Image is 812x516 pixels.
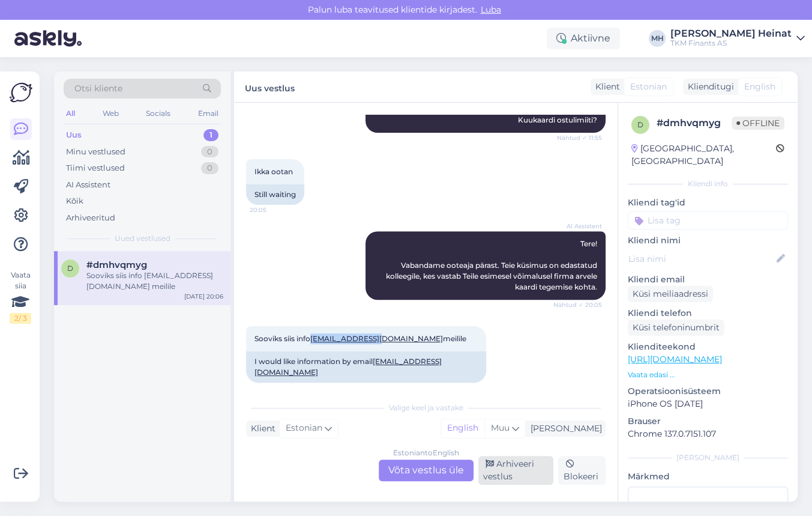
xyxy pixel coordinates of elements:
[628,307,788,320] p: Kliendi telefon
[649,30,666,47] div: MH
[732,117,784,130] span: Offline
[628,196,788,209] p: Kliendi tag'id
[631,142,776,168] div: [GEOGRAPHIC_DATA], [GEOGRAPHIC_DATA]
[86,260,147,270] span: #dmhvqmyg
[628,385,788,398] p: Operatsioonisüsteem
[558,456,606,485] div: Blokeeri
[66,129,82,141] div: Uus
[628,415,788,428] p: Brauser
[246,422,275,435] div: Klient
[670,29,805,48] a: [PERSON_NAME] HeinatTKM Finants AS
[10,270,31,324] div: Vaata siia
[628,273,788,286] p: Kliendi email
[628,178,788,189] div: Kliendi info
[477,4,505,15] span: Luba
[628,428,788,440] p: Chrome 137.0.7151.107
[254,334,466,343] span: Sooviks siis info meilile
[67,264,73,273] span: d
[66,146,125,158] div: Minu vestlused
[379,460,474,481] div: Võta vestlus üle
[66,162,125,174] div: Tiimi vestlused
[526,422,602,435] div: [PERSON_NAME]
[393,448,459,458] div: Estonian to English
[66,212,115,224] div: Arhiveeritud
[10,313,31,324] div: 2 / 3
[86,270,223,292] div: Sooviks siis info [EMAIL_ADDRESS][DOMAIN_NAME] meilile
[491,422,510,433] span: Muu
[246,402,606,413] div: Valige keel ja vastake
[115,233,170,244] span: Uued vestlused
[628,211,788,229] input: Lisa tag
[628,320,724,336] div: Küsi telefoninumbrit
[628,341,788,353] p: Klienditeekond
[557,133,602,142] span: Nähtud ✓ 11:55
[246,351,486,383] div: I would like information by email
[10,81,32,104] img: Askly Logo
[246,184,304,205] div: Still waiting
[683,80,734,93] div: Klienditugi
[628,470,788,483] p: Märkmed
[628,369,788,380] p: Vaata edasi ...
[670,29,792,38] div: [PERSON_NAME] Heinat
[547,28,620,49] div: Aktiivne
[386,239,599,291] span: Tere! Vabandame ooteaja pärast. Teie küsimus on edastatud kolleegile, kes vastab Teile esimesel v...
[310,334,443,343] a: [EMAIL_ADDRESS][DOMAIN_NAME]
[286,422,322,435] span: Estonian
[591,80,620,93] div: Klient
[637,120,643,129] span: d
[250,205,295,214] span: 20:05
[184,292,223,301] div: [DATE] 20:06
[201,162,218,174] div: 0
[201,146,218,158] div: 0
[64,106,77,121] div: All
[628,354,722,365] a: [URL][DOMAIN_NAME]
[441,419,484,437] div: English
[196,106,221,121] div: Email
[628,234,788,247] p: Kliendi nimi
[100,106,121,121] div: Web
[74,82,122,95] span: Otsi kliente
[553,300,602,309] span: Nähtud ✓ 20:05
[143,106,173,121] div: Socials
[557,222,602,231] span: AI Assistent
[630,80,667,93] span: Estonian
[628,398,788,410] p: iPhone OS [DATE]
[254,167,293,176] span: Ikka ootan
[744,80,775,93] span: English
[628,252,774,266] input: Lisa nimi
[478,456,554,485] div: Arhiveeri vestlus
[628,286,713,302] div: Küsi meiliaadressi
[66,179,110,191] div: AI Assistent
[628,452,788,463] div: [PERSON_NAME]
[66,195,83,207] div: Kõik
[250,383,295,392] span: 20:06
[245,79,295,95] label: Uus vestlus
[670,38,792,48] div: TKM Finants AS
[657,116,732,130] div: # dmhvqmyg
[203,129,218,141] div: 1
